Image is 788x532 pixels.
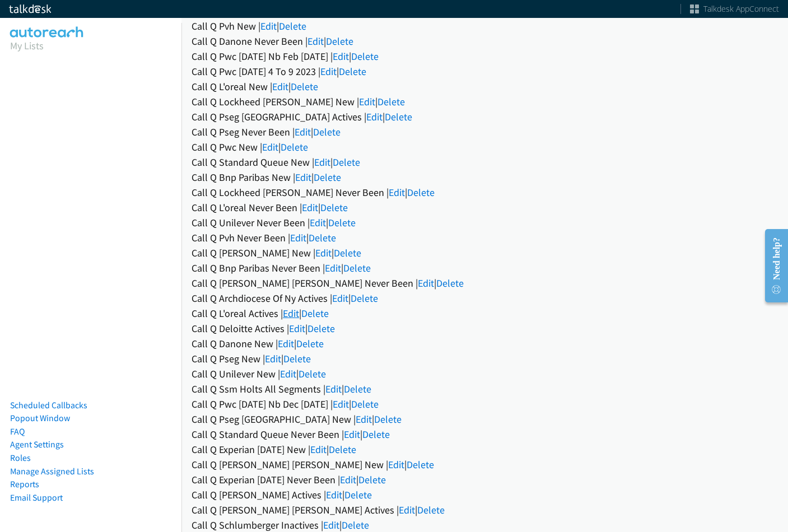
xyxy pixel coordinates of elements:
[323,519,339,531] a: Edit
[10,400,87,410] a: Scheduled Callbacks
[192,442,778,457] div: Call Q Experian [DATE] New | |
[192,396,778,412] div: Call Q Pwc [DATE] Nb Dec [DATE] | |
[325,382,342,395] a: Edit
[290,231,306,244] a: Edit
[192,245,778,260] div: Call Q [PERSON_NAME] New | |
[192,230,778,245] div: Call Q Pvh Never Been | |
[351,50,379,63] a: Delete
[281,141,308,153] a: Delete
[326,35,353,48] a: Delete
[309,231,336,244] a: Delete
[366,110,383,123] a: Edit
[10,479,39,489] a: Reports
[295,171,311,184] a: Edit
[342,519,369,531] a: Delete
[333,156,360,169] a: Delete
[344,488,372,501] a: Delete
[436,277,464,290] a: Delete
[343,262,371,274] a: Delete
[389,186,405,199] a: Edit
[351,292,378,305] a: Delete
[299,367,326,380] a: Delete
[192,155,778,170] div: Call Q Standard Queue New | |
[260,20,277,32] a: Edit
[278,337,294,350] a: Edit
[407,458,434,471] a: Delete
[417,503,445,516] a: Delete
[192,381,778,396] div: Call Q Ssm Holts All Segments | |
[192,124,778,139] div: Call Q Pseg Never Been | |
[301,307,329,320] a: Delete
[320,201,348,214] a: Delete
[310,443,327,456] a: Edit
[385,110,412,123] a: Delete
[192,336,778,351] div: Call Q Danone New | |
[192,260,778,276] div: Call Q Bnp Paribas Never Been | |
[192,457,778,472] div: Call Q [PERSON_NAME] [PERSON_NAME] New | |
[351,398,379,410] a: Delete
[362,428,390,441] a: Delete
[192,502,778,517] div: Call Q [PERSON_NAME] [PERSON_NAME] Actives | |
[314,156,330,169] a: Edit
[356,413,372,426] a: Edit
[326,488,342,501] a: Edit
[192,276,778,291] div: Call Q [PERSON_NAME] [PERSON_NAME] Never Been | |
[399,503,415,516] a: Edit
[10,466,94,477] a: Manage Assigned Lists
[302,201,318,214] a: Edit
[314,171,341,184] a: Delete
[192,412,778,427] div: Call Q Pseg [GEOGRAPHIC_DATA] New | |
[192,34,778,49] div: Call Q Danone Never Been | |
[192,321,778,336] div: Call Q Deloitte Actives | |
[192,109,778,124] div: Call Q Pseg [GEOGRAPHIC_DATA] Actives | |
[192,487,778,502] div: Call Q [PERSON_NAME] Actives | |
[10,426,25,437] a: FAQ
[10,439,64,450] a: Agent Settings
[307,322,335,335] a: Delete
[283,307,299,320] a: Edit
[289,322,305,335] a: Edit
[272,80,288,93] a: Edit
[374,413,402,426] a: Delete
[279,20,306,32] a: Delete
[339,65,366,78] a: Delete
[333,398,349,410] a: Edit
[332,292,348,305] a: Edit
[690,3,779,15] a: Talkdesk AppConnect
[320,65,337,78] a: Edit
[192,366,778,381] div: Call Q Unilever New | |
[340,473,356,486] a: Edit
[329,443,356,456] a: Delete
[310,216,326,229] a: Edit
[262,141,278,153] a: Edit
[344,428,360,441] a: Edit
[192,18,778,34] div: Call Q Pvh New | |
[756,221,788,310] iframe: Resource Center
[291,80,318,93] a: Delete
[192,139,778,155] div: Call Q Pwc New | |
[328,216,356,229] a: Delete
[192,79,778,94] div: Call Q L'oreal New | |
[388,458,404,471] a: Edit
[359,95,375,108] a: Edit
[192,306,778,321] div: Call Q L'oreal Actives | |
[325,262,341,274] a: Edit
[307,35,324,48] a: Edit
[10,492,63,503] a: Email Support
[418,277,434,290] a: Edit
[334,246,361,259] a: Delete
[192,200,778,215] div: Call Q L'oreal Never Been | |
[192,427,778,442] div: Call Q Standard Queue Never Been | |
[192,49,778,64] div: Call Q Pwc [DATE] Nb Feb [DATE] | |
[10,39,44,52] a: My Lists
[407,186,435,199] a: Delete
[192,351,778,366] div: Call Q Pseg New | |
[280,367,296,380] a: Edit
[315,246,332,259] a: Edit
[265,352,281,365] a: Edit
[295,125,311,138] a: Edit
[192,94,778,109] div: Call Q Lockheed [PERSON_NAME] New | |
[192,291,778,306] div: Call Q Archdiocese Of Ny Actives | |
[313,125,341,138] a: Delete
